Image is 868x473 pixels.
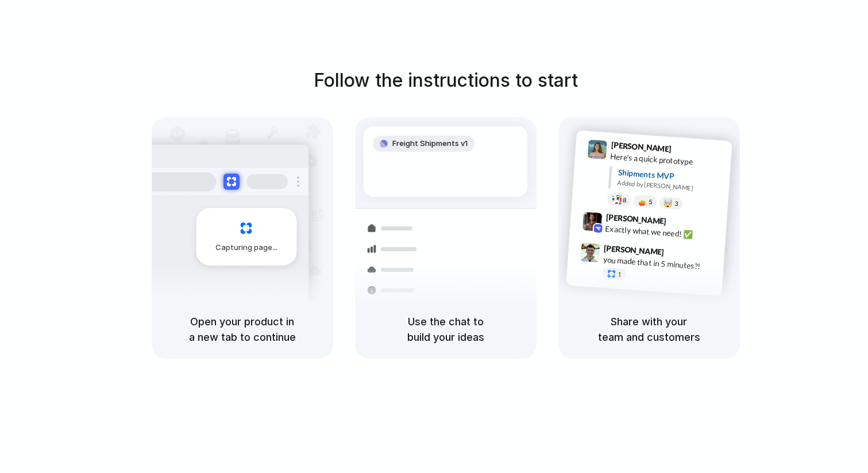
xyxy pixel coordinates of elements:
div: Shipments MVP [618,167,724,186]
span: 5 [648,199,652,205]
h5: Open your product in a new tab to continue [165,314,319,345]
span: 9:42 AM [669,217,693,230]
div: Here's a quick prototype [609,151,724,170]
span: 9:41 AM [674,144,698,158]
span: [PERSON_NAME] [605,211,666,228]
span: 3 [674,201,678,207]
span: Capturing page [215,242,279,253]
span: Freight Shipments v1 [392,138,468,149]
span: [PERSON_NAME] [611,139,672,155]
span: [PERSON_NAME] [603,242,664,259]
h5: Share with your team and customers [572,314,726,345]
h1: Follow the instructions to start [314,67,578,94]
span: 8 [622,197,626,203]
span: 9:47 AM [668,248,691,262]
div: Added by [PERSON_NAME] [617,178,723,195]
span: 1 [617,271,621,278]
div: you made that in 5 minutes?! [603,254,717,274]
div: Exactly what we need! ✅ [605,223,720,243]
h5: Use the chat to build your ideas [369,314,523,345]
div: 🤯 [663,199,673,208]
